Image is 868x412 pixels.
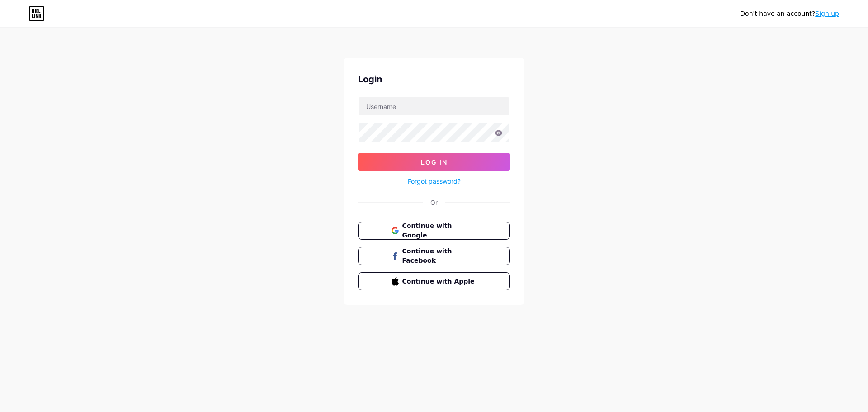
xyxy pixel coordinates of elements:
[430,198,438,207] div: Or
[358,247,510,265] button: Continue with Facebook
[402,277,477,286] span: Continue with Apple
[358,72,510,86] div: Login
[402,246,477,265] span: Continue with Facebook
[740,9,839,19] div: Don't have an account?
[358,153,510,171] button: Log In
[402,221,477,240] span: Continue with Google
[408,176,461,186] a: Forgot password?
[359,97,509,115] input: Username
[358,222,510,240] button: Continue with Google
[815,10,839,17] a: Sign up
[358,272,510,290] button: Continue with Apple
[421,158,448,166] span: Log In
